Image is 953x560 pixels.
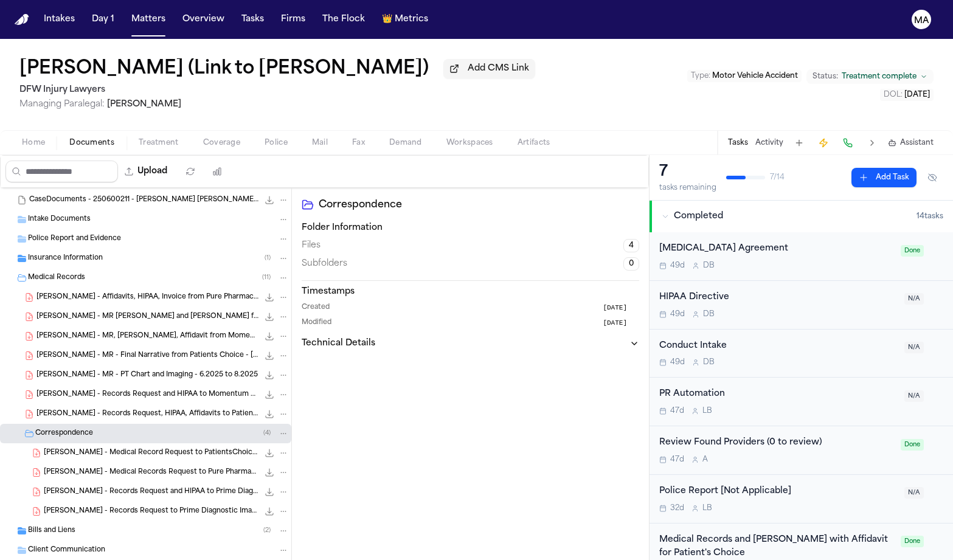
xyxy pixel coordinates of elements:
[659,291,897,305] div: HIPAA Directive
[659,436,893,450] div: Review Found Providers (0 to review)
[22,138,45,148] span: Home
[603,318,639,328] button: [DATE]
[87,9,119,30] a: Day 1
[302,240,321,252] span: Files
[842,72,917,81] span: Treatment complete
[35,429,93,439] span: Correspondence
[312,138,328,148] span: Mail
[203,138,240,148] span: Coverage
[36,390,258,400] span: [PERSON_NAME] - Records Request and HIPAA to Momentum Spine - [DATE]
[263,430,271,437] span: ( 4 )
[265,255,271,261] span: ( 1 )
[302,337,375,350] h3: Technical Details
[352,138,365,148] span: Fax
[650,475,953,524] div: Open task: Police Report [Not Applicable]
[917,212,943,221] span: 14 task s
[276,9,310,30] button: Firms
[884,91,903,99] span: DOL :
[19,100,105,109] span: Managing Paralegal:
[19,58,429,80] h1: [PERSON_NAME] (Link to [PERSON_NAME])
[691,72,710,80] span: Type :
[36,331,258,342] span: [PERSON_NAME] - MR, [PERSON_NAME], Affidavit from Momentum Spine and Joint - [DATE] to [DATE]
[15,14,29,26] a: Home
[650,232,953,281] div: Open task: Retainer Agreement
[29,195,258,206] span: CaseDocuments - 250600211 - [PERSON_NAME] [PERSON_NAME] 20250806201512.zip
[901,439,924,451] span: Done
[670,503,684,513] span: 32d
[813,72,838,81] span: Status:
[702,503,712,513] span: L B
[36,292,258,303] span: [PERSON_NAME] - Affidavits, HIPAA, Invoice from Pure Pharmaceuticals - [DATE], [DATE], [DATE]
[36,370,258,381] span: [PERSON_NAME] - MR - PT Chart and Imaging - 6.2025 to 8.2025
[806,69,934,84] button: Change status from Treatment complete
[791,134,808,151] button: Add Task
[904,91,930,99] span: [DATE]
[107,100,181,109] span: [PERSON_NAME]
[265,138,288,148] span: Police
[702,455,708,465] span: A
[650,426,953,475] div: Open task: Review Found Providers (0 to review)
[603,318,627,328] span: [DATE]
[377,9,433,30] a: crownMetrics
[44,506,258,517] span: [PERSON_NAME] - Records Request to Prime Diagnostic Imaging - [DATE]
[36,351,258,361] span: [PERSON_NAME] - MR - Final Narrative from Patients Choice - [DATE] to [DATE]
[389,138,422,148] span: Demand
[670,406,684,416] span: 47d
[302,318,331,328] span: Modified
[263,527,271,534] span: ( 2 )
[623,239,639,252] span: 4
[28,215,91,225] span: Intake Documents
[703,261,715,271] span: D B
[302,337,639,350] button: Technical Details
[623,257,639,271] span: 0
[904,487,924,499] span: N/A
[603,303,639,313] button: [DATE]
[901,536,924,547] span: Done
[126,9,170,30] button: Matters
[36,409,258,420] span: [PERSON_NAME] - Records Request, HIPAA, Affidavits to PatientsChoice - [DATE]
[670,309,685,319] span: 49d
[650,201,953,232] button: Completed14tasks
[28,526,75,536] span: Bills and Liens
[770,173,785,182] span: 7 / 14
[880,89,934,101] button: Edit DOL: 2025-06-13
[44,468,258,478] span: [PERSON_NAME] - Medical Records Request to Pure Pharmaceuticals - [DATE]
[5,161,118,182] input: Search files
[703,358,715,367] span: D B
[28,234,121,244] span: Police Report and Evidence
[888,138,934,148] button: Assistant
[237,9,269,30] button: Tasks
[728,138,748,148] button: Tasks
[659,387,897,401] div: PR Automation
[702,406,712,416] span: L B
[28,273,85,283] span: Medical Records
[19,83,535,97] h2: DFW Injury Lawyers
[118,161,175,182] button: Upload
[603,303,627,313] span: [DATE]
[263,505,276,517] button: Download M. Thorpe - Records Request to Prime Diagnostic Imaging - 8.22.25
[178,9,229,30] button: Overview
[263,330,276,342] button: Download M. Thorpe - MR, Bills, Affidavit from Momentum Spine and Joint - 6.18.25 to 8.7.25
[650,281,953,330] div: Open task: HIPAA Directive
[900,138,934,148] span: Assistant
[44,487,258,497] span: [PERSON_NAME] - Records Request and HIPAA to Prime Diagnostic - [DATE]
[650,378,953,426] div: Open task: PR Automation
[904,390,924,402] span: N/A
[921,168,943,187] button: Hide completed tasks (⌘⇧H)
[659,339,897,353] div: Conduct Intake
[670,455,684,465] span: 47d
[263,486,276,498] button: Download M. Thorpe - Records Request and HIPAA to Prime Diagnostic - 8.26.25
[15,14,29,26] img: Finch Logo
[302,286,639,298] h3: Timestamps
[650,330,953,378] div: Open task: Conduct Intake
[670,261,685,271] span: 49d
[839,134,856,151] button: Make a Call
[659,485,897,499] div: Police Report [Not Applicable]
[904,293,924,305] span: N/A
[317,9,370,30] button: The Flock
[263,291,276,303] button: Download M. Thorpe - Affidavits, HIPAA, Invoice from Pure Pharmaceuticals - 6.18.25, 8.22.25, 8.2...
[659,162,716,182] div: 7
